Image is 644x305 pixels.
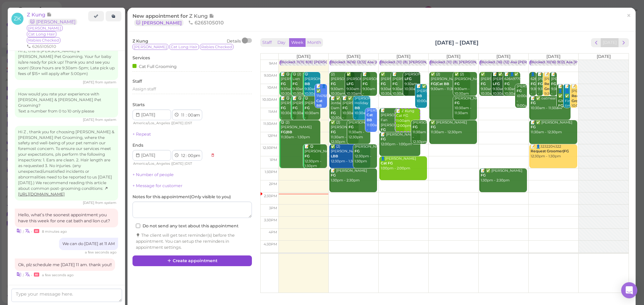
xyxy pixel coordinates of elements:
[132,86,156,91] span: Assign staff
[227,38,241,44] div: Details
[132,194,231,200] label: Notes for this appointment ( Only visible to you )
[416,84,427,113] div: 📝 ✅ [PERSON_NAME] 10:00am - 11:00am
[316,99,322,108] b: Cat BB
[454,72,477,96] div: ✅ (2) [PERSON_NAME] 9:30am - 10:30am
[331,111,336,115] b: FG
[27,37,60,43] span: Rabies Checked
[405,77,412,81] b: LFG
[132,183,182,188] a: + Message for customer
[292,96,308,126] div: 📝 😋 [PERSON_NAME] 10:30am - 11:30am
[132,13,225,26] span: New appointment for
[346,72,370,96] div: ✅ [PERSON_NAME] 9:30am - 10:30am
[136,232,249,250] div: The client will get text reminder(s) before the appointment. You can setup the reminders in appoi...
[430,60,518,65] div: Blocked: (11) (8) [PERSON_NAME] • Appointment
[188,19,224,26] span: 6265105010
[59,238,118,250] div: We can do [DATE] at 11 AM
[15,227,118,234] div: •
[15,126,118,201] div: Hi Z , thank you for choosing [PERSON_NAME] & [PERSON_NAME] Pet Grooming, where the safety and we...
[330,96,346,131] div: 📝 ✅ Jordan Dam 10:30am - 11:30am
[392,82,397,86] b: FG
[280,96,297,126] div: 📝 😋 [PERSON_NAME] 10:30am - 11:30am
[281,130,292,134] b: FG|BB
[273,38,289,47] button: Day
[27,31,56,37] span: Cat Long Hair
[396,109,420,129] div: 📝 Z Kung Cat FG 11:00am - 12:00pm
[292,82,298,86] b: FG
[132,102,145,108] label: Starts
[15,45,118,80] div: Hi Z, this is [PERSON_NAME] & [PERSON_NAME] Pet Grooming. Your fur baby is/are ready for pick up!...
[189,13,209,19] span: Z Kung
[42,229,67,234] span: 09/08/2025 02:19pm
[435,39,479,47] h2: [DATE] – [DATE]
[346,54,361,59] span: [DATE]
[83,201,95,205] span: 06/05/2025 05:00pm
[27,11,80,25] a: Z Kung 🐱 [PERSON_NAME]
[331,154,338,158] b: LBB
[132,142,143,148] label: Ends
[297,54,311,59] span: [DATE]
[134,19,183,26] a: 🐱 [PERSON_NAME]
[132,161,207,167] div: | |
[83,80,95,84] span: 06/05/2025 03:50pm
[496,54,511,59] span: [DATE]
[430,120,477,135] div: ✅ [PERSON_NAME] 11:30am - 12:30pm
[15,209,118,227] div: Hello, what’s the soonest appointment you have this week for one cat bath and lion cut?
[280,60,373,65] div: Blocked: 11(11) 8(8) [PERSON_NAME] • Appointment
[348,125,354,129] b: FG
[504,72,520,96] div: 📝 👤✅ 6264977011 9:30am - 10:30am
[264,194,277,198] span: 2:30pm
[558,103,563,108] b: FG
[331,82,336,86] b: FG
[263,146,277,150] span: 12:30pm
[27,11,47,18] span: Z Kung
[132,63,177,70] div: Cat Full Grooming
[268,134,277,138] span: 12pm
[565,84,571,222] div: 📝 👤✅ First time puppy cut! Only do the following: bath, ear cleaning, nail trim, face trim, paw t...
[412,120,427,145] div: [PERSON_NAME] 11:30am - 12:30pm
[264,242,277,246] span: 4:30pm
[15,88,118,118] div: How would you rate your experience with [PERSON_NAME] & [PERSON_NAME] Pet Grooming? Text a number...
[493,82,500,86] b: LFG
[346,82,354,86] b: LFG
[83,118,95,122] span: 06/05/2025 04:13pm
[169,44,199,50] span: Cat Long Hair
[136,223,238,229] label: Do not send any text about this appointment
[136,224,140,228] input: Do not send any text about this appointment
[601,38,619,47] button: [DATE]
[591,38,601,47] button: prev
[380,132,420,147] div: 📝 [PERSON_NAME] 12:00pm - 1:00pm
[281,106,286,110] b: FG
[269,206,277,210] span: 3pm
[280,72,297,96] div: 📝 😋 [PERSON_NAME] 9:30am - 10:30am
[305,82,310,86] b: BB
[544,72,550,106] div: 📝 [PERSON_NAME] 9:30am - 10:30am
[330,120,359,145] div: ✅ (2) [PERSON_NAME] 11:30am - 12:30pm
[132,39,148,44] span: Z Kung
[404,72,420,92] div: [PERSON_NAME] 9:30am - 10:30am
[25,44,58,50] li: 6265105010
[330,72,355,96] div: (2) [PERSON_NAME] 9:30am - 10:30am
[381,137,386,141] b: FG
[354,96,370,126] div: [PERSON_NAME] Holiday 10:30am - 11:30am
[289,38,306,47] button: Week
[269,182,277,186] span: 2pm
[265,170,277,174] span: 1:30pm
[200,44,233,50] span: Rabies Checked
[330,144,370,164] div: ✅ (2) [PERSON_NAME] 12:30pm - 1:30pm
[342,106,347,110] b: FG
[454,96,477,116] div: [PERSON_NAME] 10:30am - 11:30am
[305,154,310,158] b: FG
[480,168,527,183] div: 📝 ✅ [PERSON_NAME] 1:30pm - 2:30pm
[304,72,320,96] div: 😋 [PERSON_NAME] 9:30am - 10:30am
[380,60,468,65] div: Blocked: (11) (8) [PERSON_NAME] • Appointment
[342,96,358,126] div: 📝 ✅ [PERSON_NAME] 10:30am - 11:30am
[530,144,577,159] div: 📝 👤3232204322 12:30pm - 1:30pm
[531,82,536,86] b: FG
[546,54,560,59] span: [DATE]
[572,94,594,103] b: Request Groomer|FG
[504,82,509,86] b: FG
[95,118,116,122] span: from system
[132,132,151,137] a: + Repeat
[480,72,496,96] div: ✅ [PERSON_NAME] 9:30am - 10:30am
[11,13,23,25] span: ZK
